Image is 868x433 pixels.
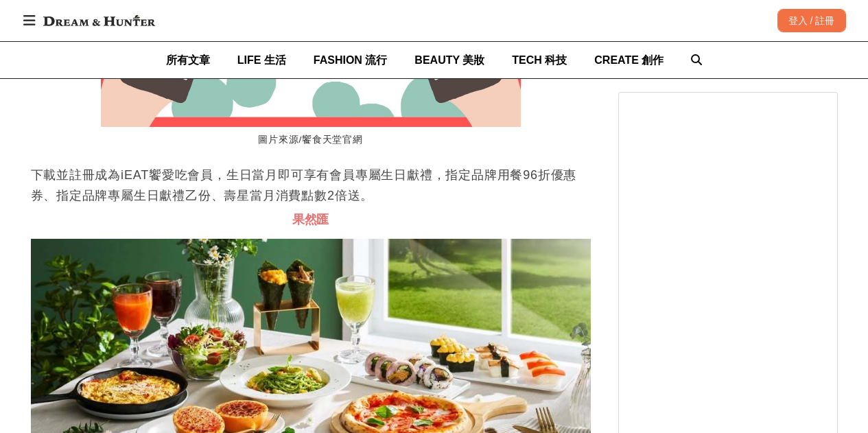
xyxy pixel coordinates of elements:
p: 下載並註冊成為iEAT饗愛吃會員，生日當月即可享有會員專屬生日獻禮，指定品牌用餐96折優惠券、指定品牌專屬生日獻禮乙份、壽星當月消費點數2倍送。 [31,165,591,206]
span: FASHION 流行 [314,54,388,66]
a: FASHION 流行 [314,42,388,78]
a: 所有文章 [166,42,210,78]
a: LIFE 生活 [237,42,286,78]
span: 果然匯 [292,213,329,226]
a: TECH 科技 [512,42,567,78]
a: CREATE 創作 [594,42,664,78]
span: 所有文章 [166,54,210,66]
img: Dream & Hunter [36,8,162,33]
span: TECH 科技 [512,54,567,66]
span: CREATE 創作 [594,54,664,66]
span: LIFE 生活 [237,54,286,66]
figcaption: 圖片來源/饗食天堂官網 [101,127,521,154]
div: 登入 / 註冊 [777,9,846,32]
a: BEAUTY 美妝 [414,42,484,78]
span: BEAUTY 美妝 [414,54,484,66]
